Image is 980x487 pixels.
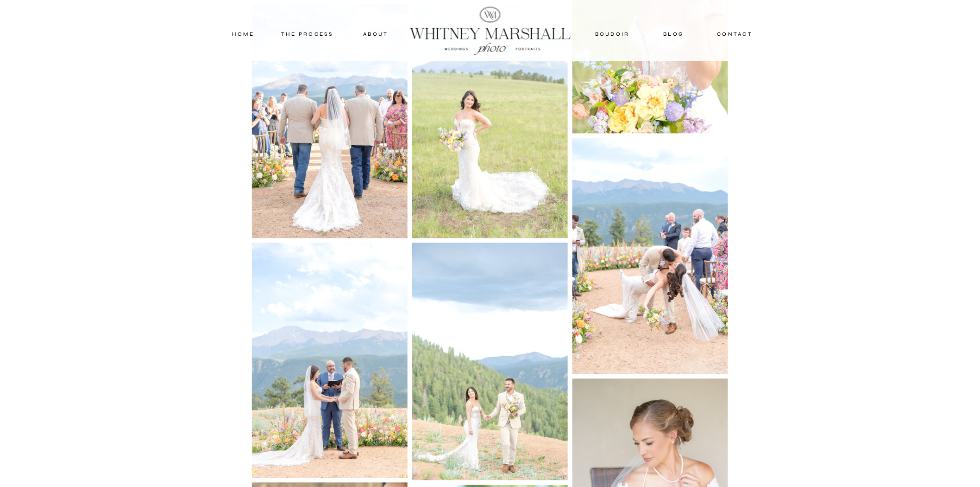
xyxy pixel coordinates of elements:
a: THE PROCESS [279,30,335,38]
a: contact [713,30,757,38]
a: home [223,30,263,38]
a: blog [653,30,694,38]
a: about [353,30,399,38]
a: boudoir [594,30,631,38]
